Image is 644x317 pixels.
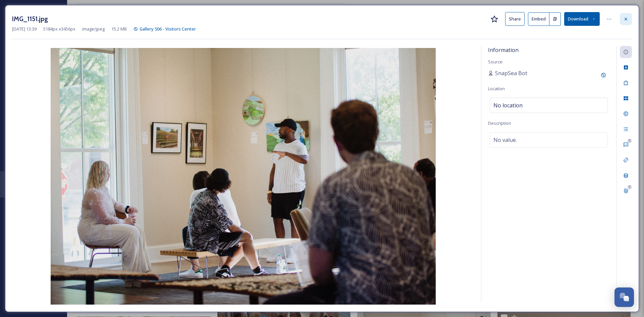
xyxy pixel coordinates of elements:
[111,26,127,32] span: 15.2 MB
[140,26,196,32] span: Gallery 506 - Visitors Center
[505,12,525,26] button: Share
[493,101,523,109] span: No location
[488,86,505,92] span: Location
[488,59,502,65] span: Source
[12,48,474,305] img: local2-6862-IMG_1151.jpg.jpg
[43,26,75,32] span: 5184 px x 3456 px
[488,46,519,54] span: Information
[528,12,549,26] button: Embed
[12,26,37,32] span: [DATE] 13:39
[627,185,632,190] div: 0
[12,14,48,24] h3: IMG_1151.jpg
[614,287,634,307] button: Open Chat
[82,26,105,32] span: image/jpeg
[493,136,517,144] span: No value.
[564,12,600,26] button: Download
[488,120,511,126] span: Description
[495,69,527,77] span: SnapSea Bot
[627,139,632,143] div: 0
